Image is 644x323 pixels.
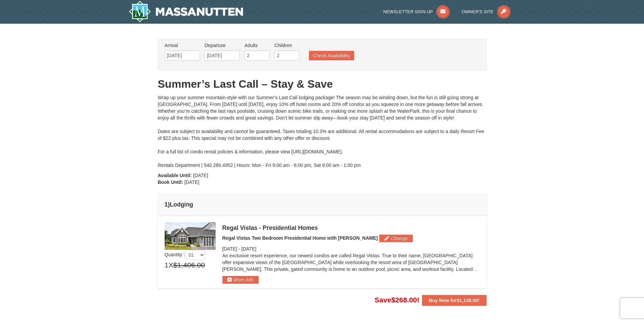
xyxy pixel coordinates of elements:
[222,276,259,283] button: More Info
[158,173,192,178] strong: Available Until:
[309,51,354,60] button: Check Availability
[165,42,200,49] label: Arrival
[168,201,170,208] span: )
[204,42,240,49] label: Departure
[238,246,240,252] span: -
[391,296,417,304] span: $268.00
[158,77,486,91] h1: Summer’s Last Call – Stay & Save
[173,260,205,270] span: $1,406.00
[158,179,183,185] strong: Book Until:
[193,173,208,178] span: [DATE]
[457,298,478,303] span: $1,138.00
[165,201,480,208] h4: 1 Lodging
[462,9,494,14] span: Owner's Site
[222,246,237,252] span: [DATE]
[422,295,486,306] button: Buy Now for$1,138.00!
[129,1,243,22] img: Massanutten Resort Logo
[222,235,378,241] span: Regal Vistas Two Bedroom Presidential Home with [PERSON_NAME]
[222,224,480,231] div: Regal Vistas - Presidential Homes
[129,1,243,22] a: Massanutten Resort
[383,9,450,14] a: Newsletter Sign Up
[165,260,169,270] span: 1
[184,179,199,185] span: [DATE]
[165,252,205,257] span: Quantity :
[158,94,486,169] div: Wrap up your summer mountain-style with our Summer’s Last Call lodging package! The season may be...
[165,222,216,250] img: 19218991-1-902409a9.jpg
[374,296,419,304] span: Save !
[462,9,511,14] a: Owner's Site
[379,235,413,242] button: Change
[274,42,299,49] label: Children
[383,9,433,14] span: Newsletter Sign Up
[222,252,480,273] p: An exclusive resort experience, our newest condos are called Regal Vistas. True to their name, [G...
[168,260,173,270] span: X
[241,246,256,252] span: [DATE]
[429,298,479,303] strong: Buy Now for !
[244,42,270,49] label: Adults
